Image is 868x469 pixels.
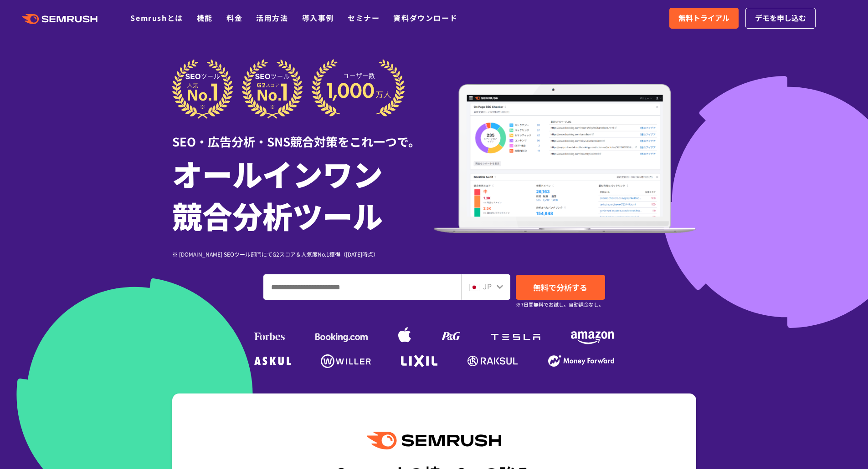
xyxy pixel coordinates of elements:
a: 機能 [197,12,213,23]
a: 料金 [226,12,242,23]
a: 資料ダウンロード [393,12,457,23]
span: JP [483,281,492,292]
a: 活用方法 [256,12,288,23]
small: ※7日間無料でお試し。自動課金なし。 [516,300,604,309]
a: Semrushとは [130,12,183,23]
span: デモを申し込む [755,12,806,24]
input: ドメイン、キーワードまたはURLを入力してください [264,275,461,299]
a: 無料トライアル [669,8,739,29]
img: Semrush [367,432,501,449]
a: 無料で分析する [516,275,605,300]
a: 導入事例 [302,12,334,23]
h1: オールインワン 競合分析ツール [172,152,434,236]
div: SEO・広告分析・SNS競合対策をこれ一つで。 [172,119,434,150]
a: セミナー [348,12,380,23]
span: 無料トライアル [678,12,729,24]
div: ※ [DOMAIN_NAME] SEOツール部門にてG2スコア＆人気度No.1獲得（[DATE]時点） [172,250,434,258]
a: デモを申し込む [745,8,816,29]
span: 無料で分析する [533,282,587,293]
